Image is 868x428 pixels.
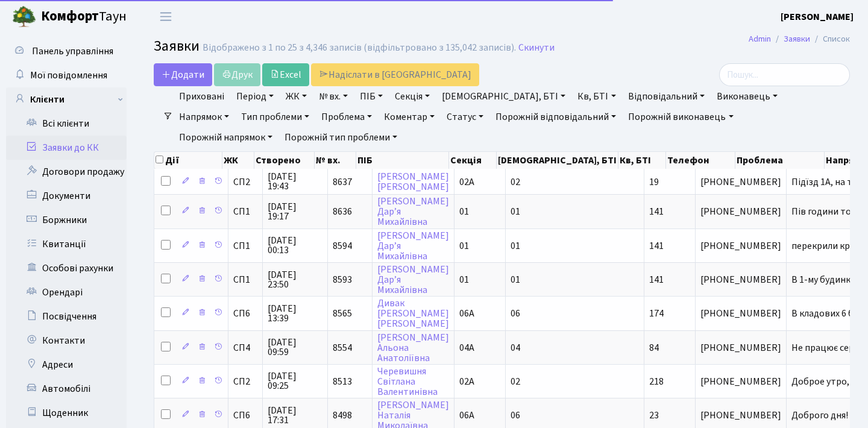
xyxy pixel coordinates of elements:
[314,86,353,107] a: № вх.
[6,256,127,280] a: Особові рахунки
[333,175,352,189] span: 8637
[6,232,127,256] a: Квитанції
[377,365,438,398] a: ЧеревишняСвітланаВалентинівна
[203,42,516,54] div: Відображено з 1 по 25 з 4,346 записів (відфільтровано з 135,042 записів).
[233,241,257,251] span: СП1
[262,63,309,86] a: Excel
[233,207,257,216] span: СП1
[280,127,402,148] a: Порожній тип проблеми
[41,7,127,27] span: Таун
[222,152,254,169] th: ЖК
[511,239,520,253] span: 01
[700,309,781,318] span: [PHONE_NUMBER]
[731,27,868,52] nav: breadcrumb
[6,87,127,112] a: Клієнти
[791,273,867,286] span: В 1-му будинку[...]
[491,107,621,127] a: Порожній відповідальний
[377,263,449,297] a: [PERSON_NAME]Дар’яМихайлівна
[712,86,782,107] a: Виконавець
[6,136,127,160] a: Заявки до КК
[377,331,449,365] a: [PERSON_NAME]АльонаАнатоліївна
[356,152,449,169] th: ПІБ
[390,86,435,107] a: Секція
[511,273,520,286] span: 01
[511,205,520,218] span: 01
[700,177,781,187] span: [PHONE_NUMBER]
[700,377,781,386] span: [PHONE_NUMBER]
[233,411,257,420] span: СП6
[700,207,781,216] span: [PHONE_NUMBER]
[649,273,664,286] span: 141
[6,208,127,232] a: Боржники
[236,107,314,127] a: Тип проблеми
[623,86,709,107] a: Відповідальний
[810,33,850,46] li: Список
[6,353,127,377] a: Адреси
[233,343,257,353] span: СП4
[6,184,127,208] a: Документи
[333,205,352,218] span: 8636
[649,175,659,189] span: 19
[649,341,659,354] span: 84
[735,152,825,169] th: Проблема
[333,273,352,286] span: 8593
[442,107,488,127] a: Статус
[666,152,735,169] th: Телефон
[649,375,664,388] span: 218
[459,175,474,189] span: 02А
[700,343,781,353] span: [PHONE_NUMBER]
[162,68,204,81] span: Додати
[315,152,357,169] th: № вх.
[459,239,469,253] span: 01
[511,375,520,388] span: 02
[333,307,352,320] span: 8565
[233,309,257,318] span: СП6
[268,270,322,289] span: [DATE] 23:50
[449,152,497,169] th: Секція
[6,63,127,87] a: Мої повідомлення
[333,409,352,422] span: 8498
[41,7,99,26] b: Комфорт
[6,329,127,353] a: Контакти
[649,409,659,422] span: 23
[437,86,570,107] a: [DEMOGRAPHIC_DATA], БТІ
[154,63,212,86] a: Додати
[233,377,257,386] span: СП2
[333,375,352,388] span: 8513
[12,5,36,29] img: logo.png
[459,273,469,286] span: 01
[784,33,810,45] a: Заявки
[791,175,864,189] span: Підїзд 1А, на т[...]
[700,275,781,285] span: [PHONE_NUMBER]
[174,127,277,148] a: Порожній напрямок
[377,170,449,194] a: [PERSON_NAME][PERSON_NAME]
[511,341,520,354] span: 04
[749,33,771,45] a: Admin
[151,7,181,27] button: Переключити навігацію
[377,297,449,330] a: Дивак[PERSON_NAME][PERSON_NAME]
[700,411,781,420] span: [PHONE_NUMBER]
[268,406,322,425] span: [DATE] 17:31
[268,304,322,323] span: [DATE] 13:39
[6,112,127,136] a: Всі клієнти
[355,86,388,107] a: ПІБ
[6,160,127,184] a: Договори продажу
[518,42,555,54] a: Скинути
[623,107,738,127] a: Порожній виконавець
[268,172,322,191] span: [DATE] 19:43
[6,39,127,63] a: Панель управління
[719,63,850,86] input: Пошук...
[459,375,474,388] span: 02А
[497,152,618,169] th: [DEMOGRAPHIC_DATA], БТІ
[174,107,234,127] a: Напрямок
[333,239,352,253] span: 8594
[30,69,107,82] span: Мої повідомлення
[459,307,474,320] span: 06А
[700,241,781,251] span: [PHONE_NUMBER]
[254,152,315,169] th: Створено
[281,86,312,107] a: ЖК
[781,10,854,24] a: [PERSON_NAME]
[233,275,257,285] span: СП1
[174,86,229,107] a: Приховані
